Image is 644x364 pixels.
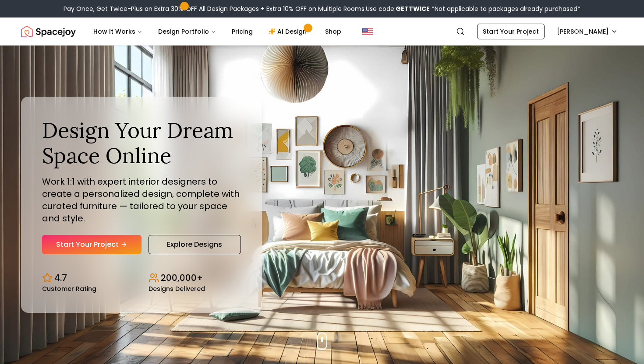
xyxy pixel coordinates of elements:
nav: Global [21,17,623,45]
small: Customer Rating [42,286,96,292]
img: Spacejoy Logo [21,23,76,40]
button: [PERSON_NAME] [552,24,623,39]
p: 200,000+ [161,272,203,284]
div: Design stats [42,265,241,292]
img: United States [362,26,373,37]
a: Pricing [225,23,260,40]
a: Start Your Project [42,235,142,254]
span: Use code: [366,4,430,13]
h1: Design Your Dream Space Online [42,118,241,168]
small: Designs Delivered [149,286,205,292]
button: How It Works [86,23,149,40]
div: Pay Once, Get Twice-Plus an Extra 30% OFF All Design Packages + Extra 10% OFF on Multiple Rooms. [64,4,580,13]
span: *Not applicable to packages already purchased* [430,4,580,13]
a: Shop [318,23,348,40]
a: AI Design [262,23,316,40]
nav: Main [86,23,348,40]
b: GETTWICE [396,4,430,13]
button: Design Portfolio [151,23,223,40]
a: Start Your Project [477,24,545,39]
p: 4.7 [54,272,67,284]
a: Explore Designs [149,235,241,254]
a: Spacejoy [21,23,76,40]
p: Work 1:1 with expert interior designers to create a personalized design, complete with curated fu... [42,175,241,224]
